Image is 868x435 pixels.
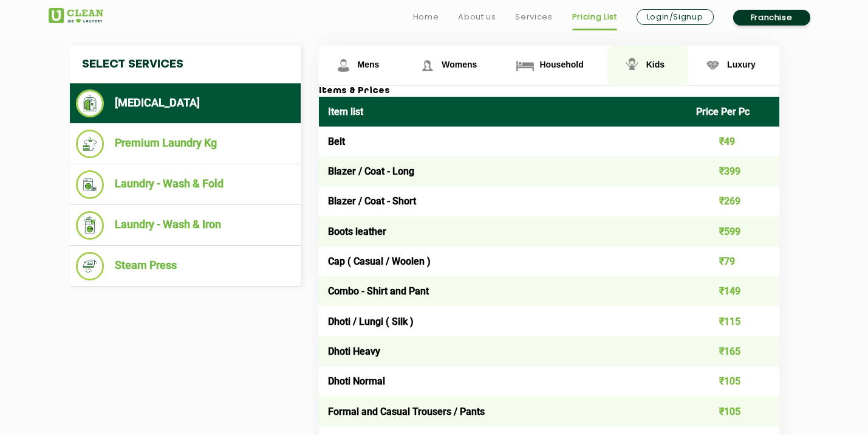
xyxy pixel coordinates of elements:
td: Boots leather [319,217,688,246]
span: Luxury [727,60,756,69]
h3: Items & Prices [319,86,779,97]
td: ₹165 [687,336,779,366]
td: Blazer / Coat - Long [319,156,688,186]
td: ₹49 [687,127,779,156]
td: Dhoti Normal [319,366,688,396]
li: [MEDICAL_DATA] [76,89,295,117]
li: Steam Press [76,252,295,280]
img: Kids [621,55,643,76]
span: Household [539,60,583,69]
td: ₹599 [687,217,779,246]
td: ₹149 [687,276,779,306]
img: Mens [333,55,354,76]
td: Blazer / Coat - Short [319,186,688,216]
img: Laundry - Wash & Iron [76,211,104,240]
td: ₹269 [687,186,779,216]
span: Mens [358,60,380,69]
li: Laundry - Wash & Fold [76,170,295,199]
img: Dry Cleaning [76,89,104,117]
td: Cap ( Casual / Woolen ) [319,246,688,276]
img: Steam Press [76,252,104,280]
td: Dhoti / Lungi ( Silk ) [319,306,688,336]
img: Luxury [702,55,723,76]
td: ₹399 [687,156,779,186]
a: Login/Signup [637,9,714,25]
a: About us [458,10,496,24]
a: Services [515,10,552,24]
img: Womens [417,55,438,76]
td: ₹105 [687,366,779,396]
th: Item list [319,97,688,127]
a: Pricing List [572,10,617,24]
h4: Select Services [70,46,301,83]
td: Formal and Casual Trousers / Pants [319,396,688,426]
li: Premium Laundry Kg [76,130,295,158]
img: Laundry - Wash & Fold [76,170,104,199]
td: ₹105 [687,396,779,426]
a: Home [413,10,439,24]
li: Laundry - Wash & Iron [76,211,295,240]
td: Combo - Shirt and Pant [319,276,688,306]
img: UClean Laundry and Dry Cleaning [49,8,103,23]
td: ₹79 [687,246,779,276]
img: Premium Laundry Kg [76,130,104,158]
a: Franchise [733,10,810,26]
span: Womens [442,60,477,69]
span: Kids [646,60,665,69]
td: ₹115 [687,306,779,336]
th: Price Per Pc [687,97,779,127]
td: Dhoti Heavy [319,336,688,366]
td: Belt [319,127,688,156]
img: Household [514,55,536,76]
